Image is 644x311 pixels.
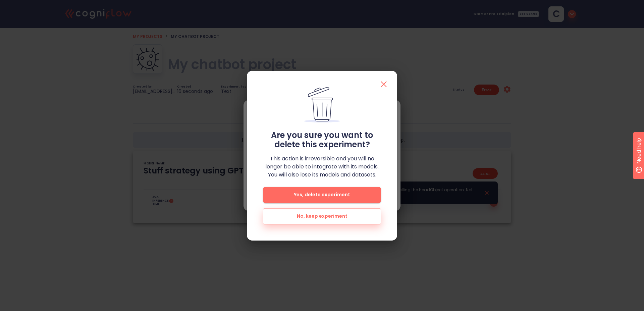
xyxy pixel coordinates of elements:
[274,212,370,220] span: No, keep experiment
[16,2,41,10] span: Need help
[263,155,381,179] p: This action is irreversible and you will no longer be able to integrate with its models. You will...
[263,187,381,203] button: Yes, delete experiment
[263,131,381,149] h3: Are you sure you want to delete this experiment?
[274,191,370,199] span: Yes, delete experiment
[263,208,381,224] button: No, keep experiment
